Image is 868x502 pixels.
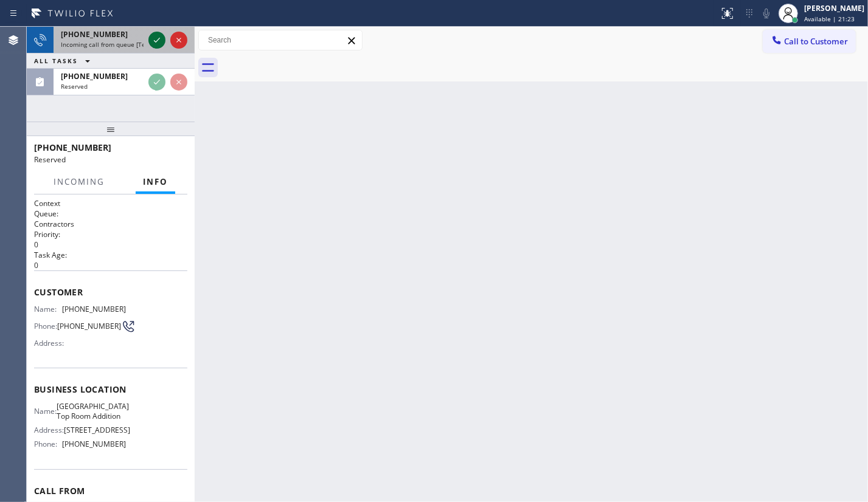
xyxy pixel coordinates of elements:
span: Phone: [34,439,62,449]
span: Incoming [54,176,105,187]
span: [PHONE_NUMBER] [57,321,121,331]
h2: Queue: [34,208,187,219]
div: [PERSON_NAME] [804,3,864,13]
span: [GEOGRAPHIC_DATA] Top Room Addition [57,402,129,421]
button: Reject [170,74,187,91]
button: Accept [148,32,165,49]
h2: Task Age: [34,250,187,260]
span: ALL TASKS [34,57,78,65]
button: Mute [758,5,775,22]
span: Reserved [61,82,88,91]
p: Contractors [34,219,187,229]
span: Name: [34,407,57,416]
span: Address: [34,425,64,435]
span: Customer [34,286,187,298]
span: Call From [34,485,187,497]
span: Business location [34,383,187,395]
span: Phone: [34,321,57,331]
input: Search [199,30,362,50]
button: Incoming [46,170,112,194]
span: [PHONE_NUMBER] [34,142,111,153]
span: Reserved [34,154,66,165]
span: [STREET_ADDRESS] [64,425,130,435]
span: Call to Customer [784,36,848,47]
span: Name: [34,304,62,314]
h1: Context [34,198,187,208]
span: Available | 21:23 [804,15,855,23]
span: Incoming call from queue [Test] All [61,40,162,49]
span: [PHONE_NUMBER] [62,304,126,314]
span: [PHONE_NUMBER] [62,439,126,449]
button: Call to Customer [763,30,856,53]
button: Accept [148,74,165,91]
span: Info [143,176,168,187]
button: Info [136,170,175,194]
p: 0 [34,239,187,250]
button: Reject [170,32,187,49]
span: [PHONE_NUMBER] [61,71,128,81]
h2: Priority: [34,229,187,239]
p: 0 [34,260,187,270]
span: [PHONE_NUMBER] [61,29,128,40]
button: ALL TASKS [27,53,102,68]
span: Address: [34,339,66,348]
